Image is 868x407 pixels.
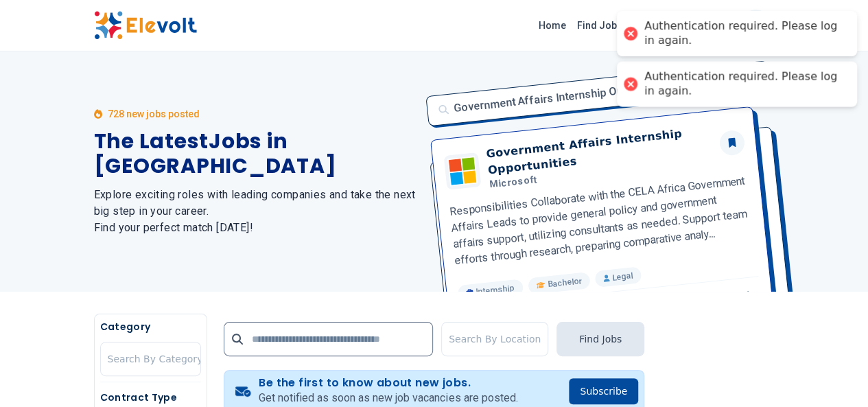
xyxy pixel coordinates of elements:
[533,14,572,36] a: Home
[94,129,418,178] h1: The Latest Jobs in [GEOGRAPHIC_DATA]
[259,390,517,406] p: Get notified as soon as new job vacancies are posted.
[259,376,517,390] h4: Be the first to know about new jobs.
[100,391,201,404] h5: Contract Type
[799,341,868,407] iframe: Chat Widget
[569,378,638,404] button: Subscribe
[100,320,201,334] h5: Category
[644,19,843,48] div: Authentication required. Please log in again.
[742,10,769,37] button: J
[572,14,628,36] a: Find Jobs
[556,322,644,356] button: Find Jobs
[108,107,200,121] p: 728 new jobs posted
[644,70,843,99] div: Authentication required. Please log in again.
[94,11,197,40] img: Elevolt
[94,187,418,236] h2: Explore exciting roles with leading companies and take the next big step in your career. Find you...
